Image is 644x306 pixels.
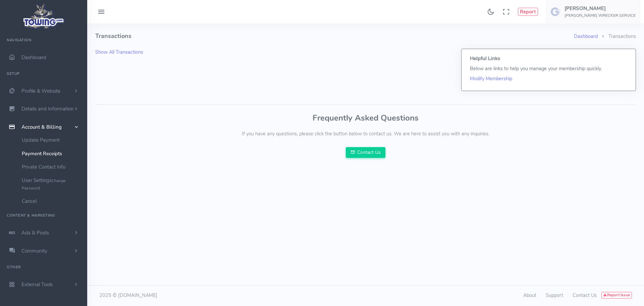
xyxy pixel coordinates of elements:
a: User SettingsChange Password [17,174,87,194]
h6: [PERSON_NAME] WRECKER SERVICE [565,13,636,18]
img: logo [21,2,66,31]
a: Contact Us [346,147,385,158]
span: Details and Information [21,106,74,113]
h4: Transactions [95,24,574,49]
a: Support [546,292,563,299]
a: Contact Us [573,292,597,299]
a: About [523,292,536,299]
a: Cancel [17,194,87,208]
span: Profile & Website [21,88,60,94]
span: Community [21,248,47,254]
a: Update Payment [17,133,87,147]
h5: Helpful Links [470,56,627,61]
span: Ads & Posts [21,229,49,236]
span: External Tools [21,281,53,288]
img: user-image [550,6,561,17]
a: Private Contact Info [17,160,87,174]
span: Dashboard [21,54,46,61]
a: Modify Membership [470,75,512,82]
h5: [PERSON_NAME] [565,6,636,11]
p: If you have any questions, please click the button below to contact us. We are here to assist you... [95,130,636,138]
p: Below are links to help you manage your membership quickly. [470,65,627,73]
a: Payment Receipts [17,147,87,160]
span: Account & Billing [21,124,62,130]
button: Report [518,8,538,16]
button: Report Issue [601,292,632,299]
div: 2025 © [DOMAIN_NAME] [95,292,366,299]
a: Dashboard [574,33,598,40]
li: Transactions [598,33,636,40]
h3: Frequently Asked Questions [95,114,636,122]
a: Show All Transactions [95,49,143,55]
